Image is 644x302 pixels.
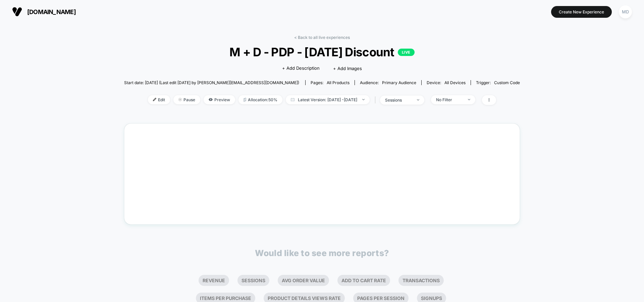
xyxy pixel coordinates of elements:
span: + Add Description [282,65,320,72]
button: [DOMAIN_NAME] [10,6,78,17]
li: Transactions [398,275,444,286]
img: end [178,98,182,101]
span: + Add Images [333,66,362,71]
p: LIVE [398,49,415,56]
span: Device: [421,80,471,85]
button: MD [617,5,634,19]
span: Pause [173,95,200,104]
span: Custom Code [494,80,520,85]
img: edit [153,98,156,101]
span: Allocation: 50% [238,95,282,104]
span: | [373,95,380,105]
span: all devices [444,80,466,85]
button: Create New Experience [551,6,612,18]
div: sessions [385,98,412,103]
div: Trigger: [476,80,520,85]
img: Visually logo [12,7,22,17]
li: Revenue [199,275,229,286]
span: Preview [204,95,235,104]
div: Audience: [360,80,416,85]
span: [DOMAIN_NAME] [27,8,76,15]
a: < Back to all live experiences [294,35,350,40]
img: rebalance [244,98,246,102]
img: calendar [291,98,294,101]
div: MD [619,5,632,18]
img: end [362,99,365,100]
li: Sessions [237,275,269,286]
span: M + D - PDP - [DATE] Discount [144,45,500,59]
p: Would like to see more reports? [255,248,389,258]
li: Avg Order Value [278,275,329,286]
span: Primary Audience [382,80,416,85]
div: Pages: [311,80,350,85]
div: No Filter [436,97,463,102]
img: end [468,99,470,100]
span: Edit [148,95,170,104]
span: Start date: [DATE] (Last edit [DATE] by [PERSON_NAME][EMAIL_ADDRESS][DOMAIN_NAME]) [124,80,299,85]
img: end [417,99,419,101]
li: Add To Cart Rate [337,275,390,286]
span: all products [327,80,350,85]
span: Latest Version: [DATE] - [DATE] [286,95,370,104]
